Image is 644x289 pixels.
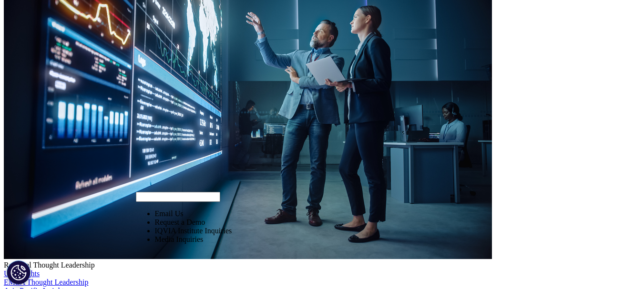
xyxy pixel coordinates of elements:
[4,261,640,269] div: Regional Thought Leadership
[4,269,40,278] a: US Insights
[155,218,232,227] li: Request a Demo
[155,209,232,218] li: Email Us
[7,260,31,284] button: Cookies Settings
[155,227,232,235] li: IQVIA Institute Inquiries
[4,278,88,286] a: EMEA Thought Leadership
[155,235,232,244] li: Media Inquiries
